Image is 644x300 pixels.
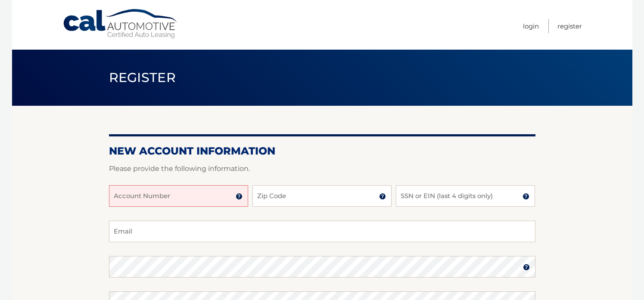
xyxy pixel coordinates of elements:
[109,145,535,158] h2: New Account Information
[523,193,529,200] img: tooltip.svg
[109,163,535,175] p: Please provide the following information.
[523,264,530,271] img: tooltip.svg
[379,193,386,200] img: tooltip.svg
[109,221,535,242] input: Email
[109,69,176,85] span: Register
[236,193,243,200] img: tooltip.svg
[557,19,582,33] a: Register
[396,185,535,207] input: SSN or EIN (last 4 digits only)
[62,9,179,39] a: Cal Automotive
[109,185,248,207] input: Account Number
[252,185,392,207] input: Zip Code
[523,19,539,33] a: Login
